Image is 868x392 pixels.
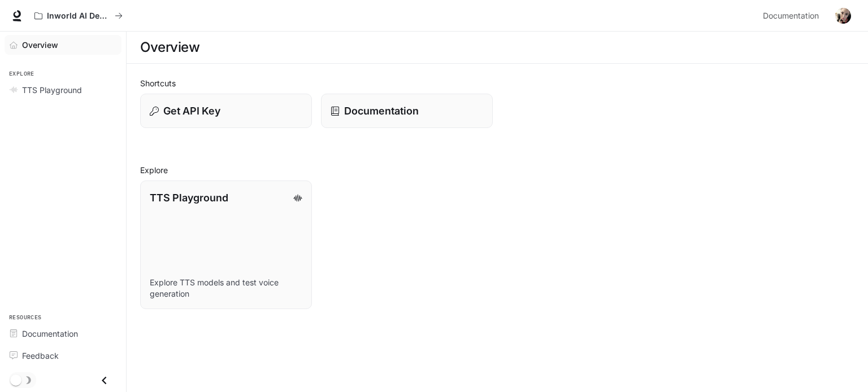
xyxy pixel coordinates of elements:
[29,5,128,27] button: All workspaces
[344,103,419,118] p: Documentation
[92,369,117,392] button: Close drawer
[321,94,493,128] a: Documentation
[5,35,121,55] a: Overview
[22,350,59,362] span: Feedback
[140,180,312,309] a: TTS PlaygroundExplore TTS models and test voice generation
[5,324,121,343] a: Documentation
[5,346,121,365] a: Feedback
[10,373,21,386] span: Dark mode toggle
[22,328,78,340] span: Documentation
[47,11,110,21] p: Inworld AI Demos
[758,5,827,27] a: Documentation
[763,9,819,23] span: Documentation
[150,190,228,205] p: TTS Playground
[140,77,854,89] h2: Shortcuts
[150,277,302,299] p: Explore TTS models and test voice generation
[163,103,220,118] p: Get API Key
[22,84,82,96] span: TTS Playground
[140,164,854,176] h2: Explore
[832,5,854,27] button: User avatar
[140,94,312,128] button: Get API Key
[22,39,58,51] span: Overview
[140,36,199,59] h1: Overview
[5,80,121,100] a: TTS Playground
[835,8,851,24] img: User avatar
